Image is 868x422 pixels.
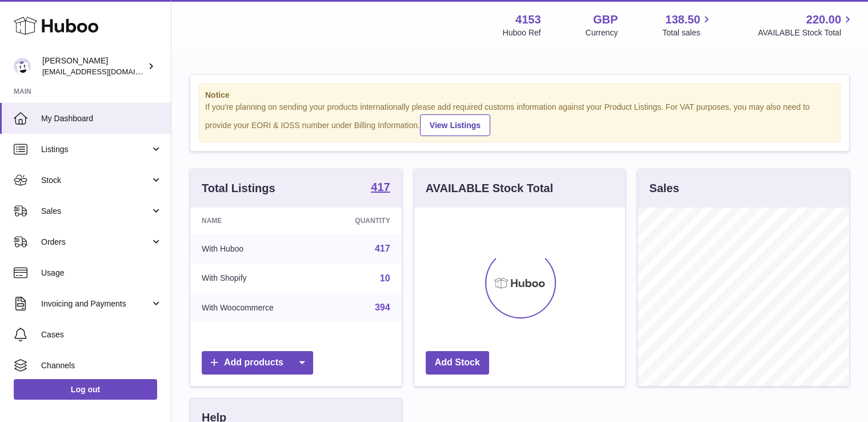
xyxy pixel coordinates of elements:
[41,175,150,186] span: Stock
[41,206,150,217] span: Sales
[426,351,489,375] a: Add Stock
[758,12,854,38] a: 220.00 AVAILABLE Stock Total
[41,298,150,309] span: Invoicing and Payments
[321,208,401,234] th: Quantity
[41,268,162,278] span: Usage
[42,55,145,77] div: [PERSON_NAME]
[202,351,313,375] a: Add products
[41,144,150,155] span: Listings
[375,244,390,253] a: 417
[371,181,390,193] strong: 417
[42,67,168,76] span: [EMAIL_ADDRESS][DOMAIN_NAME]
[593,12,618,27] strong: GBP
[649,181,679,196] h3: Sales
[420,114,490,136] a: View Listings
[190,264,321,293] td: With Shopify
[665,12,700,27] span: 138.50
[380,273,390,283] a: 10
[14,379,157,400] a: Log out
[205,90,834,101] strong: Notice
[41,329,162,340] span: Cases
[205,102,834,136] div: If you're planning on sending your products internationally please add required customs informati...
[41,113,162,124] span: My Dashboard
[503,27,541,38] div: Huboo Ref
[190,234,321,264] td: With Huboo
[202,181,275,196] h3: Total Listings
[586,27,618,38] div: Currency
[41,360,162,371] span: Channels
[806,12,841,27] span: 220.00
[14,58,31,75] img: sales@kasefilters.com
[41,237,150,248] span: Orders
[662,12,713,38] a: 138.50 Total sales
[190,208,321,234] th: Name
[662,27,713,38] span: Total sales
[758,27,854,38] span: AVAILABLE Stock Total
[426,181,553,196] h3: AVAILABLE Stock Total
[375,302,390,312] a: 394
[190,293,321,323] td: With Woocommerce
[371,181,390,195] a: 417
[515,12,541,27] strong: 4153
